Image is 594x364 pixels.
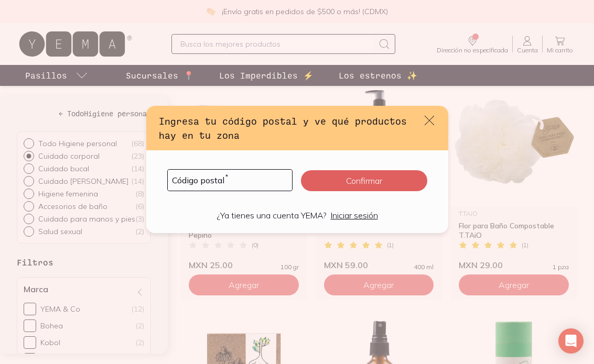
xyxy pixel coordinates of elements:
div: default [146,106,448,233]
button: Confirmar [301,170,427,191]
h3: Ingresa tu código postal y ve qué productos hay en tu zona [159,114,415,142]
a: Iniciar sesión [331,210,378,220]
p: ¿Ya tienes una cuenta YEMA? [217,210,327,220]
div: Open Intercom Messenger [558,328,584,354]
